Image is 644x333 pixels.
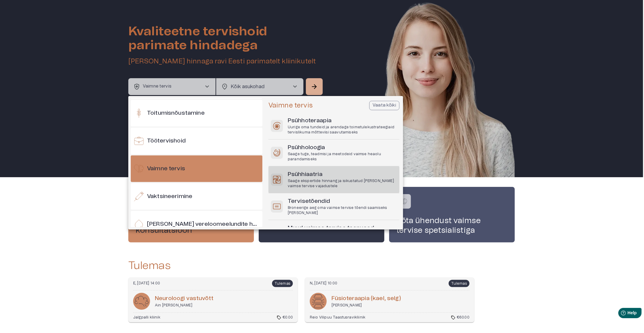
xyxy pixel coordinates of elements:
h5: Vaimne tervis [268,101,313,110]
h6: Toitumisnõustamine [147,109,205,117]
p: Saage ekspertide hinnang ja isikustatud [PERSON_NAME] vaimse tervise vajadustele [288,178,397,189]
h6: Vaktsineerimine [147,193,192,201]
p: Broneerige aeg oma vaimse tervise tõendi saamiseks [PERSON_NAME] [288,205,397,216]
h6: Vaimne tervis [147,165,185,173]
iframe: Help widget launcher [597,306,644,322]
h6: Tervisetõendid [288,197,397,206]
p: Saage tuge, teadmisi ja meetodeid vaimse heaolu parandamiseks [288,152,397,162]
h6: [PERSON_NAME] vereloomeelundite haigused [147,220,260,229]
h6: Psühhiaatria [288,171,397,179]
h6: Psühhoteraapia [288,117,397,125]
button: Vaata kõiki [369,101,399,110]
p: Vaata kõiki [373,102,396,109]
h6: Töötervishoid [147,137,186,145]
h6: Psühholoogia [288,144,397,152]
p: Uurige oma tundeid ja arendage toimetulekustrateegiaid tervislikuma mõtteviisi saavutamiseks [288,125,397,135]
h6: Muud vaimse tervise teenused [288,224,397,232]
